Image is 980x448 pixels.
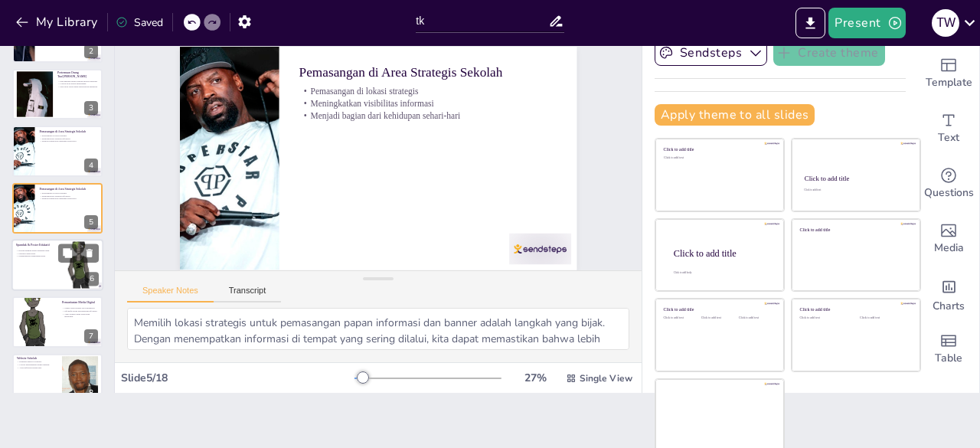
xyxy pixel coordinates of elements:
[828,8,905,38] button: Present
[416,10,547,32] input: Insert title
[127,308,629,350] textarea: Memilih lokasi strategis untuk pemasangan papan informasi dan banner adalah langkah yang bijak. D...
[655,40,767,66] button: Sendsteps
[932,9,959,37] div: t w
[16,252,57,255] p: Ilustrasi ramah anak
[664,316,698,320] div: Click to add text
[84,386,98,400] div: 8
[12,69,103,119] div: 3
[39,191,98,195] p: Pemasangan di lokasi strategis
[17,360,57,363] p: Halaman khusus di website
[918,101,979,156] div: Add text boxes
[84,159,98,172] div: 4
[16,249,57,252] p: Desain menarik untuk perhatian anak
[664,147,773,152] div: Click to add title
[664,307,773,312] div: Click to add title
[933,298,965,315] span: Charts
[39,135,98,138] p: Pemasangan di lokasi strategis
[62,300,98,305] p: Pemanfaatan Media Digital
[800,307,910,312] div: Click to add title
[57,70,98,79] p: Pertemuan Orang Tua/[PERSON_NAME]
[11,239,103,291] div: 6
[84,329,98,343] div: 7
[860,316,908,320] div: Click to add text
[57,80,98,83] p: Penyampaian materi dengan bahasa sederhana
[674,247,772,258] div: Click to add title
[12,354,103,404] div: 8
[84,215,98,229] div: 5
[85,272,99,286] div: 6
[58,244,77,262] button: Duplicate Slide
[926,74,972,91] span: Template
[517,371,554,385] div: 27 %
[62,310,98,313] p: Infografis untuk penyampaian informasi
[39,186,98,191] p: Pemasangan di Area Strategis Sekolah
[805,175,906,182] div: Click to add title
[162,50,309,246] div: Slide 5
[11,10,104,34] button: My Library
[57,85,98,88] p: Sesi tanya jawab untuk memastikan dukungan
[57,83,98,86] p: Contoh nyata untuk pemahaman
[580,372,632,384] span: Single View
[39,197,98,200] p: Menjadi bagian dari kehidupan sehari-hari
[17,363,57,366] p: Contoh implementasi dalam kegiatan
[84,101,98,115] div: 3
[62,312,98,318] p: Video pendek untuk penjelasan mendalam
[39,129,98,134] p: Pemasangan di Area Strategis Sekolah
[127,286,214,302] button: Speaker Notes
[932,8,959,38] button: t w
[62,307,98,310] p: Media sosial sebagai alat komunikasi
[934,240,964,257] span: Media
[39,195,98,198] p: Meningkatkan visibilitas informasi
[12,126,103,176] div: 4
[804,189,906,192] div: Click to add text
[800,316,848,320] div: Click to add text
[674,271,770,274] div: Click to add body
[918,156,979,211] div: Get real-time input from your audience
[918,267,979,322] div: Add charts and graphs
[39,140,98,143] p: Menjadi bagian dari kehidupan sehari-hari
[918,46,979,101] div: Add ready made slides
[116,15,163,30] div: Saved
[84,44,98,58] div: 2
[739,316,773,320] div: Click to add text
[214,286,282,302] button: Transcript
[16,243,57,247] p: Spanduk & Poster Edukatif
[935,350,962,367] span: Table
[17,366,57,369] p: Akses informasi kapan saja
[16,255,57,258] p: Meningkatkan pemahaman anak
[918,322,979,377] div: Add a table
[924,185,974,201] span: Questions
[121,371,354,385] div: Slide 5 / 18
[701,316,736,320] div: Click to add text
[938,129,959,146] span: Text
[655,104,815,126] button: Apply theme to all slides
[795,8,825,38] button: Export to PowerPoint
[12,296,103,347] div: 7
[39,137,98,140] p: Meningkatkan visibilitas informasi
[918,211,979,267] div: Add images, graphics, shapes or video
[12,183,103,234] div: 5
[664,156,773,160] div: Click to add text
[773,40,885,66] button: Create theme
[17,355,57,360] p: Website Sekolah
[800,227,910,232] div: Click to add title
[80,244,99,262] button: Delete Slide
